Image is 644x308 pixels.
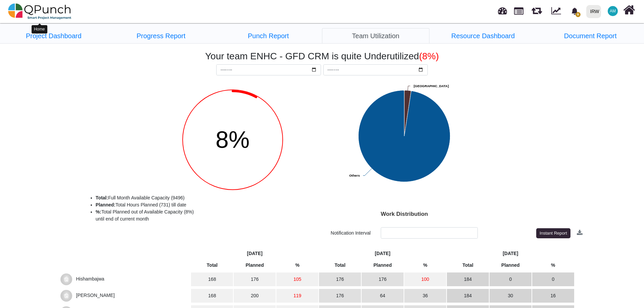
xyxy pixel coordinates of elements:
td: 168 [191,289,233,303]
td: 64 [362,289,404,303]
th: Planned [362,261,404,270]
th: % [532,261,574,270]
th: % [404,261,446,270]
td: 105 [276,272,318,286]
th: Total [191,261,233,270]
a: Team Utilization [322,28,429,44]
svg: Interactive chart [327,82,639,217]
a: Resource Dashboard [429,28,537,44]
td: 36 [404,289,446,303]
i: Home [623,4,635,16]
b: %: [96,209,101,214]
td: 176 [234,272,276,286]
th: Total [447,261,489,270]
img: noimage.061eb95.jpg [60,290,72,302]
span: 9 [576,12,581,17]
div: Work Distribution. Highcharts interactive chart. [327,82,639,217]
div: Home [32,25,47,34]
li: Full Month Available Capacity (9496) [96,194,340,201]
td: 16 [532,289,574,303]
b: Planned: [96,202,116,207]
span: AM [610,9,616,13]
div: Dynamic Report [548,0,567,22]
span: Projects [514,4,523,15]
th: Planned [490,261,532,270]
td: 176 [362,272,404,286]
h2: Your team ENHC - GFD CRM is quite Underutilized [5,51,639,62]
td: 119 [276,289,318,303]
th: % [276,261,318,270]
td: 100 [404,272,446,286]
text: [GEOGRAPHIC_DATA] [414,84,449,88]
li: Total Hours Planned (731) till date [96,201,340,208]
span: Hishambajwa [76,276,104,282]
td: 176 [319,289,361,303]
img: qpunch-sp.fa6292f.png [8,1,72,21]
a: IRW [583,0,604,22]
a: Document Report [537,28,644,44]
th: [DATE] [191,249,318,258]
span: (8%) [419,51,439,61]
th: [DATE] [447,249,574,258]
th: Planned [234,261,276,270]
td: 30 [490,289,532,303]
text: Work Distribution [381,211,428,217]
li: ENHC - GFD CRM [322,28,429,43]
div: IRW [590,6,599,17]
span: 8% [216,127,249,153]
th: Total [319,261,361,270]
td: 168 [191,272,233,286]
li: Total Planned out of Available Capacity (8%) until end of current month [96,208,340,223]
text: Others [349,174,360,177]
td: 176 [319,272,361,286]
span: Releases [532,3,542,14]
td: 200 [234,289,276,303]
span: Mahmood Ashraf [76,293,115,298]
th: [DATE] [319,249,446,258]
div: Notification [569,5,581,17]
img: noimage.061eb95.jpg [60,273,72,285]
a: AM [604,0,622,22]
td: 184 [447,272,489,286]
svg: bell fill [571,8,578,15]
span: Asad Malik [608,6,618,16]
button: Instant Report [536,228,571,238]
td: 184 [447,289,489,303]
span: Dashboard [498,4,507,14]
a: Punch Report [215,28,322,44]
td: 0 [490,272,532,286]
path: Others, 2,099%. Workload. [358,90,450,182]
b: Total: [96,195,108,200]
a: bell fill9 [567,0,584,21]
td: 0 [532,272,574,286]
a: Progress Report [107,28,215,44]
